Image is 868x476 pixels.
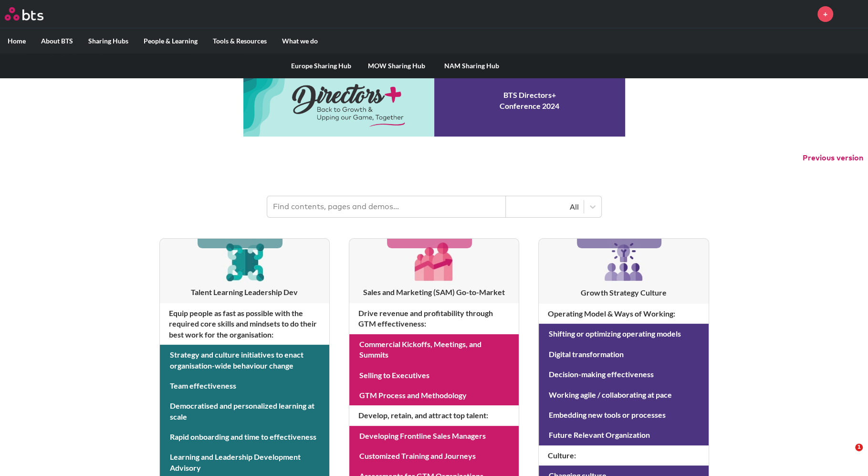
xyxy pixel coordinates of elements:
button: Previous version [803,153,863,163]
h4: Drive revenue and profitability through GTM effectiveness : [349,303,519,334]
a: Profile [840,2,863,25]
label: People & Learning [136,29,205,53]
img: BTS Logo [5,7,43,21]
label: What we do [274,29,325,53]
h3: Talent Learning Leadership Dev [160,287,329,297]
h3: Sales and Marketing (SAM) Go-to-Market [349,287,519,297]
input: Find contents, pages and demos... [267,196,506,217]
label: Sharing Hubs [81,29,136,53]
h4: Equip people as fast as possible with the required core skills and mindsets to do their best work... [160,303,329,345]
h4: Develop, retain, and attract top talent : [349,405,519,425]
a: Go home [5,7,61,21]
img: [object Object] [601,239,647,285]
h4: Operating Model & Ways of Working : [539,304,708,324]
a: + [817,6,833,22]
label: Tools & Resources [205,29,274,53]
a: Conference 2024 [243,65,625,137]
h3: Growth Strategy Culture [539,287,708,298]
img: Luciana de Camargo Pereira [840,2,863,25]
iframe: Intercom live chat [836,444,858,466]
img: [object Object] [411,239,457,284]
div: All [511,201,579,212]
h4: Culture : [539,445,708,465]
label: About BTS [33,29,81,53]
span: 1 [855,444,863,451]
img: [object Object] [222,239,267,284]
